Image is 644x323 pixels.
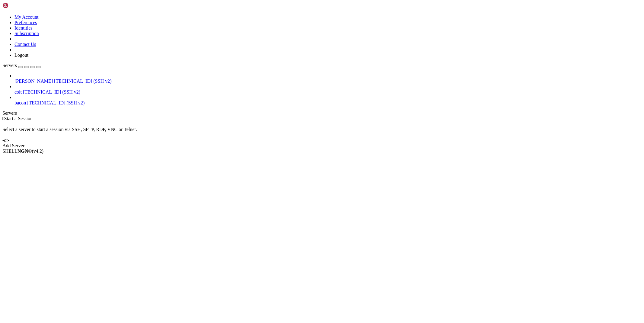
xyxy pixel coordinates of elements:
[2,63,17,68] span: Servers
[2,121,642,143] div: Select a server to start a session via SSH, SFTP, RDP, VNC or Telnet. -or-
[14,42,36,47] a: Contact Us
[2,2,37,8] img: Shellngn
[27,100,85,105] span: [TECHNICAL_ID] (SSH v2)
[14,78,642,84] a: [PERSON_NAME] [TECHNICAL_ID] (SSH v2)
[14,95,642,106] li: bacon [TECHNICAL_ID] (SSH v2)
[54,78,111,84] span: [TECHNICAL_ID] (SSH v2)
[18,149,28,154] b: NGN
[2,143,642,149] div: Add Server
[32,149,44,154] span: 4.2.0
[14,53,28,58] a: Logout
[14,31,39,36] a: Subscription
[2,116,4,121] span: 
[14,89,642,95] a: colt [TECHNICAL_ID] (SSH v2)
[14,78,53,84] span: [PERSON_NAME]
[14,100,26,105] span: bacon
[2,63,41,68] a: Servers
[2,149,43,154] span: SHELL ©
[4,116,33,121] span: Start a Session
[14,89,22,94] span: colt
[14,100,642,106] a: bacon [TECHNICAL_ID] (SSH v2)
[14,25,33,30] a: Identities
[14,20,37,25] a: Preferences
[23,89,80,94] span: [TECHNICAL_ID] (SSH v2)
[2,110,642,116] div: Servers
[14,84,642,95] li: colt [TECHNICAL_ID] (SSH v2)
[14,73,642,84] li: [PERSON_NAME] [TECHNICAL_ID] (SSH v2)
[14,14,39,20] a: My Account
